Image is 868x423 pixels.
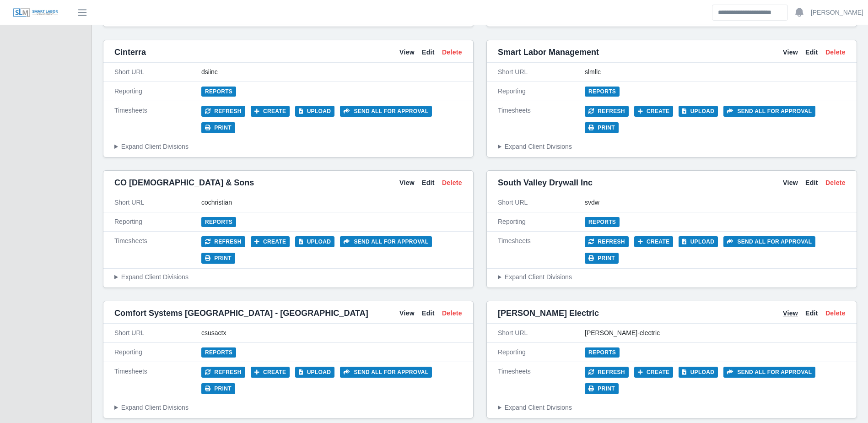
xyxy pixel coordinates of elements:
button: Upload [295,367,334,378]
button: Send all for approval [340,367,432,378]
summary: Expand Client Divisions [114,403,462,412]
a: View [399,48,415,57]
div: Reporting [498,87,585,96]
img: SLM Logo [13,8,59,18]
summary: Expand Client Divisions [498,272,846,282]
button: Print [201,122,235,133]
button: Create [251,236,290,247]
div: Timesheets [498,236,585,264]
button: Create [634,367,674,378]
span: CO [DEMOGRAPHIC_DATA] & Sons [114,176,254,189]
span: South Valley Drywall Inc [498,176,593,189]
a: Delete [442,309,462,318]
button: Upload [679,236,718,247]
input: Search [712,5,788,21]
div: Short URL [498,198,585,207]
div: Short URL [114,67,201,77]
div: Timesheets [498,106,585,133]
button: Create [251,367,290,378]
button: Send all for approval [723,236,815,247]
button: Refresh [201,106,245,117]
button: Refresh [201,367,245,378]
span: [PERSON_NAME] Electric [498,307,599,320]
button: Upload [295,236,334,247]
div: Timesheets [114,106,201,133]
a: Delete [825,178,846,188]
div: Timesheets [114,236,201,264]
summary: Expand Client Divisions [114,272,462,282]
span: Smart Labor Management [498,46,599,59]
button: Create [251,106,290,117]
a: Delete [442,178,462,188]
div: dsiinc [201,67,462,77]
a: View [399,309,415,318]
button: Print [201,383,235,394]
button: Print [585,383,619,394]
button: Send all for approval [340,236,432,247]
a: Delete [825,309,846,318]
div: Timesheets [114,367,201,394]
div: Reporting [114,217,201,227]
button: Print [201,253,235,264]
button: Create [634,106,674,117]
a: Delete [442,48,462,57]
div: slmllc [585,67,846,77]
div: Reporting [498,217,585,227]
a: Reports [201,347,236,358]
a: View [399,178,415,188]
div: Short URL [114,328,201,338]
a: Delete [825,48,846,57]
button: Send all for approval [340,106,432,117]
div: Short URL [114,198,201,207]
a: Edit [422,178,435,188]
a: Reports [585,87,620,97]
a: [PERSON_NAME] [811,8,863,17]
a: Edit [422,48,435,57]
div: Short URL [498,67,585,77]
div: csusactx [201,328,462,338]
a: View [783,48,798,57]
div: svdw [585,198,846,207]
a: View [783,178,798,188]
button: Send all for approval [723,106,815,117]
button: Refresh [585,106,629,117]
a: Edit [422,309,435,318]
button: Print [585,122,619,133]
button: Print [585,253,619,264]
summary: Expand Client Divisions [498,403,846,412]
div: Reporting [114,87,201,96]
button: Refresh [201,236,245,247]
button: Upload [679,367,718,378]
a: Edit [805,309,818,318]
a: Reports [585,217,620,227]
a: View [783,309,798,318]
button: Upload [679,106,718,117]
div: Reporting [114,347,201,357]
span: Cinterra [114,46,146,59]
summary: Expand Client Divisions [114,142,462,152]
summary: Expand Client Divisions [498,142,846,152]
button: Upload [295,106,334,117]
button: Create [634,236,674,247]
button: Send all for approval [723,367,815,378]
a: Reports [201,217,236,227]
a: Reports [585,347,620,358]
div: Timesheets [498,367,585,394]
div: [PERSON_NAME]-electric [585,328,846,338]
span: Comfort Systems [GEOGRAPHIC_DATA] - [GEOGRAPHIC_DATA] [114,307,368,320]
div: Short URL [498,328,585,338]
a: Edit [805,48,818,57]
a: Reports [201,87,236,97]
div: cochristian [201,198,462,207]
a: Edit [805,178,818,188]
div: Reporting [498,347,585,357]
button: Refresh [585,236,629,247]
button: Refresh [585,367,629,378]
